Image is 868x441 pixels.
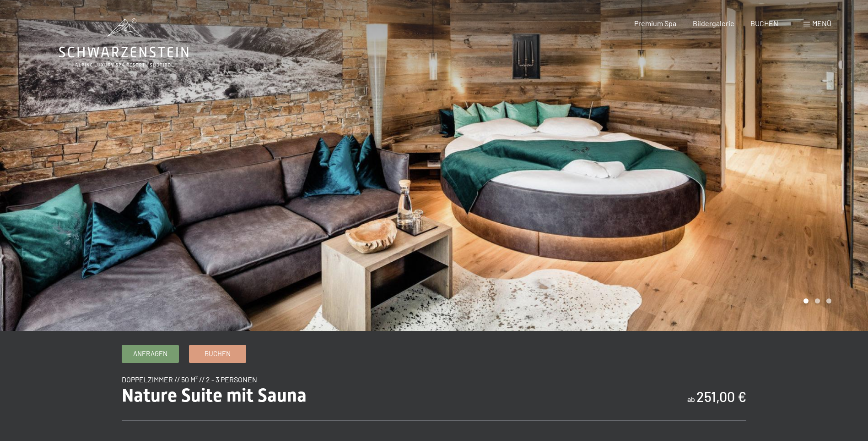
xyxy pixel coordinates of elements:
[693,19,734,28] a: Bildergalerie
[122,375,257,384] span: Doppelzimmer // 50 m² // 2 - 3 Personen
[750,19,778,28] a: BUCHEN
[634,19,676,28] a: Premium Spa
[189,345,246,363] a: Buchen
[696,388,746,405] b: 251,00 €
[122,385,307,406] span: Nature Suite mit Sauna
[122,345,178,363] a: Anfragen
[205,349,231,358] span: Buchen
[687,395,695,403] span: ab
[133,349,167,358] span: Anfragen
[812,19,831,28] span: Menü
